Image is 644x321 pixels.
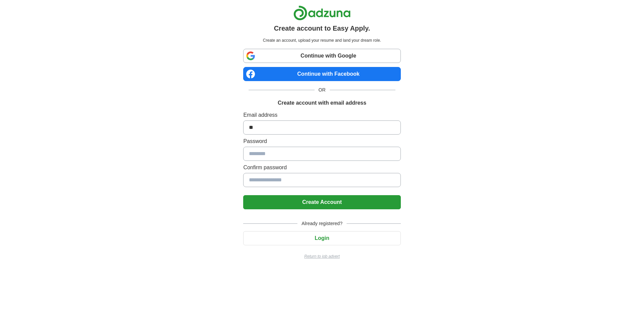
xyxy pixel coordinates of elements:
[245,37,399,43] p: Create an account, upload your resume and land your dream role.
[243,137,400,145] label: Password
[243,235,400,241] a: Login
[243,164,400,172] label: Confirm password
[243,111,400,119] label: Email address
[243,49,400,63] a: Continue with Google
[243,67,400,81] a: Continue with Facebook
[243,253,400,259] a: Return to job advert
[243,231,400,245] button: Login
[315,86,330,94] span: OR
[274,23,370,33] h1: Create account to Easy Apply.
[293,5,351,21] img: Adzuna logo
[243,195,400,209] button: Create Account
[278,99,366,107] h1: Create account with email address
[297,220,346,227] span: Already registered?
